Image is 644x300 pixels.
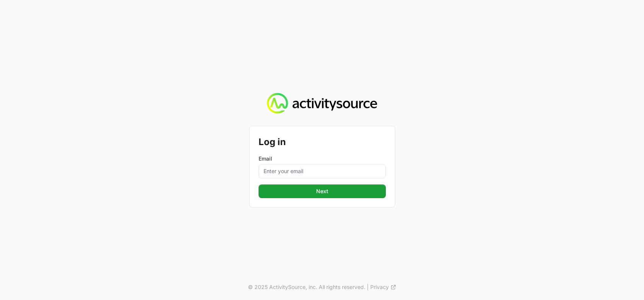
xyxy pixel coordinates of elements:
input: Enter your email [259,164,386,178]
span: Next [263,187,381,196]
span: | [367,283,369,291]
img: Activity Source [267,93,377,114]
p: © 2025 ActivitySource, inc. All rights reserved. [248,283,365,291]
a: Privacy [370,283,396,291]
label: Email [259,155,386,162]
button: Next [259,184,386,198]
h2: Log in [259,135,386,149]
